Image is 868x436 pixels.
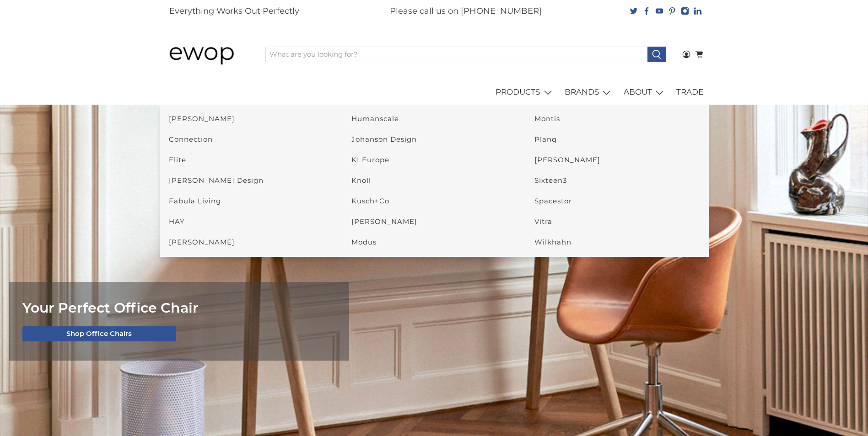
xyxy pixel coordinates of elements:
a: KI Europe [351,155,389,164]
a: Modus [351,238,377,246]
p: Please call us on [PHONE_NUMBER] [390,5,542,17]
a: Montis [534,114,560,123]
a: Kusch+Co [351,197,389,205]
a: Elite [169,155,186,164]
a: TRADE [671,80,709,105]
a: Shop Office Chairs [22,326,176,342]
a: HAY [169,217,185,226]
a: [PERSON_NAME] [169,114,235,123]
a: Humanscale [351,114,399,123]
a: Wilkhahn [534,238,571,246]
a: PRODUCTS [491,80,560,105]
a: [PERSON_NAME] [169,238,235,246]
a: Connection [169,135,213,144]
a: Planq [534,135,557,144]
a: Spacestor [534,197,572,205]
a: Fabula Living [169,197,221,205]
a: Knoll [351,176,371,185]
a: ABOUT [618,80,671,105]
a: Sixteen3 [534,176,567,185]
a: BRANDS [560,80,619,105]
input: What are you looking for? [265,47,648,62]
a: [PERSON_NAME] Design [169,176,264,185]
span: Your Perfect Office Chair [22,300,199,317]
a: Johanson Design [351,135,417,144]
a: [PERSON_NAME] [534,155,600,164]
a: Vitra [534,217,552,226]
p: Everything Works Out Perfectly [169,5,299,17]
nav: main navigation [160,80,709,105]
a: [PERSON_NAME] [351,217,417,226]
